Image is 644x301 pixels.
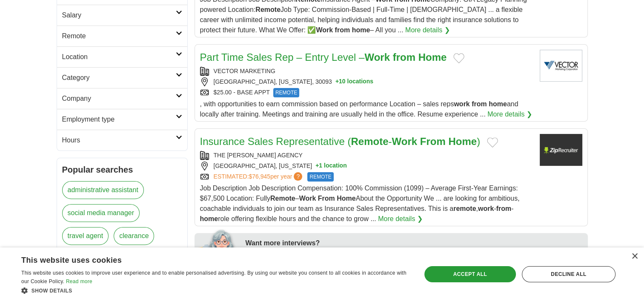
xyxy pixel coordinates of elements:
a: Hours [57,130,187,150]
strong: from [472,100,487,108]
h2: Category [62,73,176,83]
strong: Remote [351,136,388,147]
a: Remote [57,26,187,46]
span: , with opportunities to earn commission based on performance Location – sales reps and locally af... [200,100,518,118]
div: [GEOGRAPHIC_DATA], [US_STATE] [200,162,533,170]
button: Add to favorite jobs [487,137,498,148]
h2: Remote [62,31,176,41]
a: More details ❯ [487,109,532,119]
a: Company [57,88,187,109]
a: Location [57,46,187,67]
img: Company logo [540,134,582,166]
strong: remote [453,205,476,212]
a: administrative assistant [62,181,144,199]
span: Job Description Job Description Compensation: 100% Commission (1099) – Average First-Year Earning... [200,185,520,222]
span: REMOTE [307,172,333,182]
a: VECTOR MARKETING [214,68,275,74]
h2: Salary [62,10,176,20]
strong: home [352,26,370,34]
strong: From [318,195,335,202]
strong: Home [448,136,477,147]
button: +1 location [315,162,347,170]
strong: Work [364,51,390,63]
img: apply-iq-scientist.png [198,228,239,262]
a: travel agent [62,227,109,245]
div: Decline all [522,266,615,282]
button: Add to favorite jobs [453,53,464,63]
strong: Work [299,195,316,202]
span: Show details [31,288,72,294]
h2: Location [62,52,176,62]
h2: Company [62,94,176,104]
h2: Employment type [62,114,176,125]
strong: home [489,100,507,108]
h2: Hours [62,135,176,145]
div: Accept all [424,266,516,282]
div: $25.00 - BASE APPT [200,88,533,97]
a: Category [57,67,187,88]
div: Show details [21,286,409,295]
div: THE [PERSON_NAME] AGENCY [200,151,533,160]
strong: Work [316,26,333,34]
strong: work [454,100,469,108]
span: $76,945 [249,173,270,180]
div: Want more interviews? [246,238,583,248]
a: Read more, opens a new window [66,278,92,284]
a: clearance [114,227,154,245]
a: More details ❯ [378,214,423,224]
a: More details ❯ [405,25,450,35]
strong: from [335,26,350,34]
h2: Popular searches [62,163,182,176]
div: This website uses cookies [21,253,388,265]
span: REMOTE [273,88,299,97]
strong: from [393,51,415,63]
img: Vector Marketing logo [540,50,582,82]
div: Close [631,253,638,260]
a: ESTIMATED:$76,945per year? [214,172,304,182]
strong: Remote [270,195,295,202]
span: ? [294,172,302,181]
strong: From [420,136,446,147]
a: Salary [57,5,187,26]
a: Part Time Sales Rep – Entry Level –Work from Home [200,51,447,63]
strong: work [478,205,494,212]
span: + [335,77,339,86]
span: This website uses cookies to improve user experience and to enable personalised advertising. By u... [21,270,406,284]
strong: Work [392,136,417,147]
a: social media manager [62,204,140,222]
a: Employment type [57,109,187,130]
strong: Remote [255,6,280,13]
a: Insurance Sales Representative (Remote-Work From Home) [200,136,481,147]
button: +10 locations [335,77,373,86]
strong: from [496,205,512,212]
span: + [315,162,319,170]
strong: home [200,215,218,222]
div: [GEOGRAPHIC_DATA], [US_STATE], 30093 [200,77,533,86]
strong: Home [337,195,355,202]
strong: Home [418,51,447,63]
